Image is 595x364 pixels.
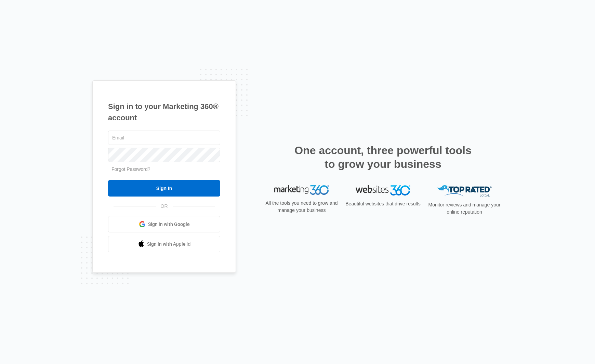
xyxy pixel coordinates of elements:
p: Monitor reviews and manage your online reputation [426,201,503,216]
input: Sign In [108,180,220,197]
span: OR [156,203,173,210]
p: Beautiful websites that drive results [345,200,421,207]
a: Forgot Password? [111,166,150,172]
a: Sign in with Apple Id [108,236,220,252]
img: Top Rated Local [437,185,492,197]
img: Marketing 360 [274,185,329,195]
h2: One account, three powerful tools to grow your business [292,144,474,171]
span: Sign in with Google [148,221,190,228]
p: All the tools you need to grow and manage your business [263,200,340,214]
img: Websites 360 [356,185,410,195]
span: Sign in with Apple Id [147,241,191,248]
input: Email [108,131,220,145]
h1: Sign in to your Marketing 360® account [108,101,220,123]
a: Sign in with Google [108,216,220,232]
